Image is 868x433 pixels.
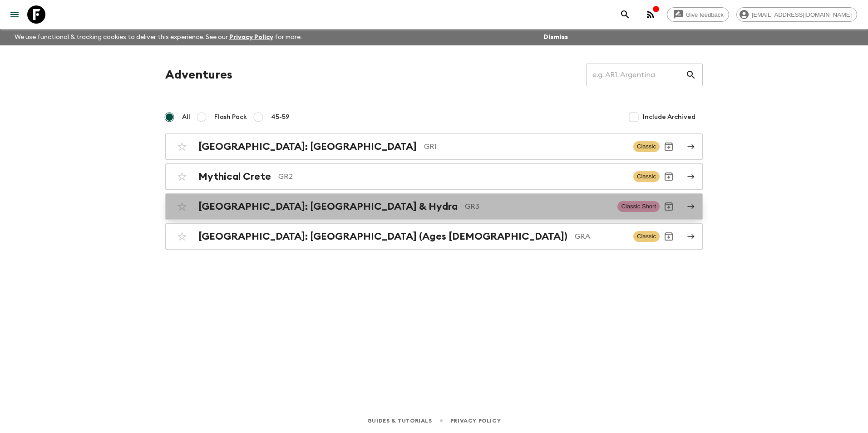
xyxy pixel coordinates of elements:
span: Classic [633,171,660,182]
button: Archive [660,197,678,216]
span: Classic Short [617,201,660,212]
a: Privacy Policy [229,34,273,40]
h2: [GEOGRAPHIC_DATA]: [GEOGRAPHIC_DATA] [198,141,417,153]
a: Privacy Policy [450,416,501,426]
a: [GEOGRAPHIC_DATA]: [GEOGRAPHIC_DATA]GR1ClassicArchive [165,133,703,160]
span: All [182,113,190,122]
span: Classic [633,141,660,152]
h2: [GEOGRAPHIC_DATA]: [GEOGRAPHIC_DATA] & Hydra [198,201,458,212]
a: [GEOGRAPHIC_DATA]: [GEOGRAPHIC_DATA] & HydraGR3Classic ShortArchive [165,193,703,220]
a: [GEOGRAPHIC_DATA]: [GEOGRAPHIC_DATA] (Ages [DEMOGRAPHIC_DATA])GRAClassicArchive [165,223,703,250]
button: Archive [660,138,678,156]
a: Mythical CreteGR2ClassicArchive [165,163,703,190]
span: Flash Pack [214,113,247,122]
span: Include Archived [643,113,695,122]
button: Archive [660,227,678,246]
span: Give feedback [681,11,729,18]
h2: Mythical Crete [198,171,271,182]
h2: [GEOGRAPHIC_DATA]: [GEOGRAPHIC_DATA] (Ages [DEMOGRAPHIC_DATA]) [198,231,567,242]
p: We use functional & tracking cookies to deliver this experience. See our for more. [11,29,306,45]
button: menu [5,5,24,24]
span: 45-59 [271,113,290,122]
p: GR1 [424,141,626,152]
a: Guides & Tutorials [367,416,432,426]
button: Dismiss [541,31,570,44]
span: [EMAIL_ADDRESS][DOMAIN_NAME] [747,11,857,18]
button: search adventures [616,5,634,24]
h1: Adventures [165,66,232,84]
input: e.g. AR1, Argentina [586,62,686,88]
button: Archive [660,167,678,186]
a: Give feedback [667,7,729,22]
span: Classic [633,231,660,242]
p: GRA [575,231,626,242]
p: GR2 [278,171,626,182]
p: GR3 [465,201,610,212]
div: [EMAIL_ADDRESS][DOMAIN_NAME] [736,7,857,22]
